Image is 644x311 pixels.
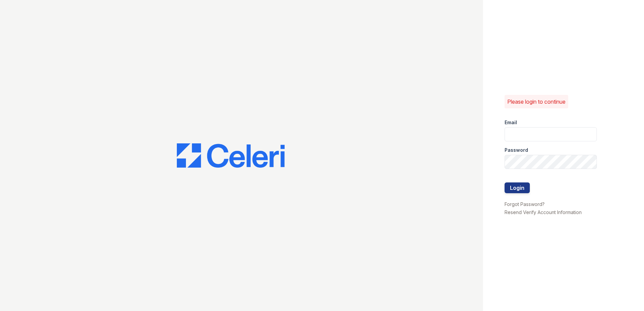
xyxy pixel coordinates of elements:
label: Password [505,147,528,153]
a: Forgot Password? [505,201,545,207]
p: Please login to continue [507,98,566,106]
label: Email [505,119,517,126]
img: CE_Logo_Blue-a8612792a0a2168367f1c8372b55b34899dd931a85d93a1a3d3e32e68fde9ad4.png [177,143,285,168]
a: Resend Verify Account Information [505,209,582,215]
button: Login [505,182,530,193]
